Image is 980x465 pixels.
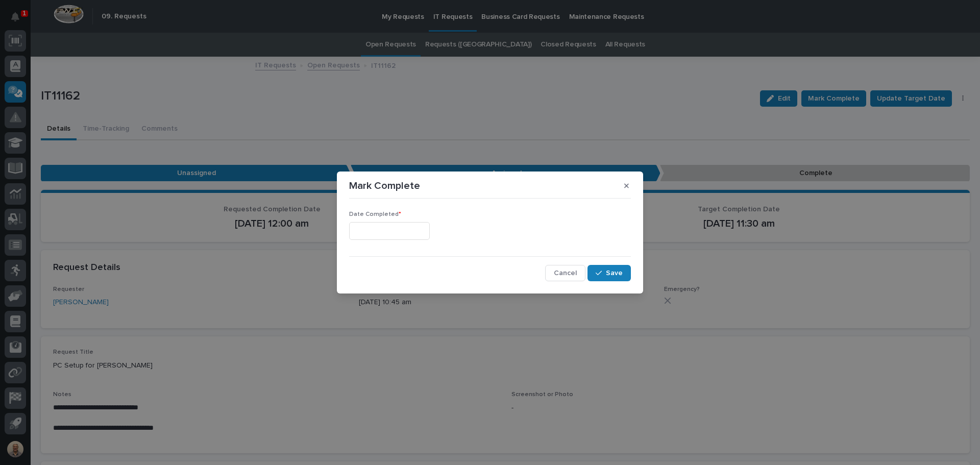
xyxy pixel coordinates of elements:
[554,268,577,278] span: Cancel
[606,268,623,278] span: Save
[349,211,401,217] span: Date Completed
[587,265,631,281] button: Save
[349,180,420,192] p: Mark Complete
[545,265,585,281] button: Cancel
